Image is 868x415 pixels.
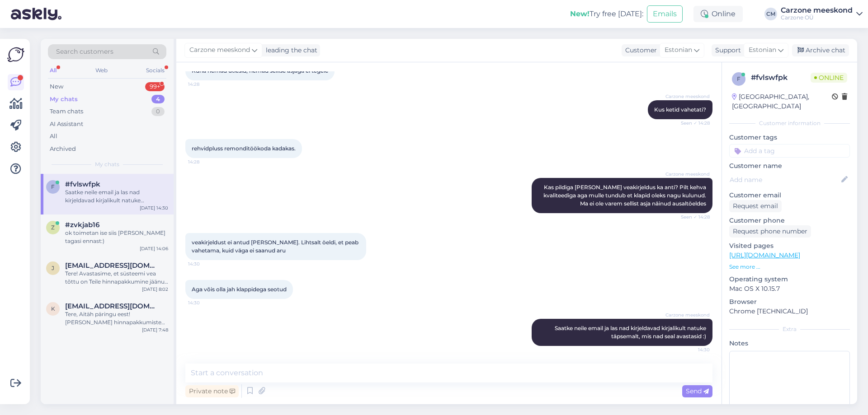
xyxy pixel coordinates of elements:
[729,307,850,316] p: Chrome [TECHNICAL_ID]
[52,265,54,271] span: j
[622,46,657,55] div: Customer
[729,284,850,294] p: Mac OS X 10.15.7
[665,93,710,100] span: Carzone meeskond
[712,46,741,55] div: Support
[693,6,743,22] div: Online
[192,286,287,293] span: Aga võis olla jah klappidega seotud
[676,346,710,353] span: 14:30
[188,261,222,267] span: 14:30
[729,191,850,200] p: Customer email
[188,159,222,165] span: 14:28
[95,160,119,168] span: My chats
[665,312,710,318] span: Carzone meeskond
[749,45,776,55] span: Estonian
[647,5,683,23] button: Emails
[729,297,850,307] p: Browser
[729,339,850,348] p: Notes
[188,299,222,306] span: 14:30
[729,325,850,333] div: Extra
[729,144,850,158] input: Add a tag
[50,82,63,91] div: New
[142,286,168,293] div: [DATE] 8:02
[65,261,159,270] span: jrk500a@gmail.com
[142,326,168,333] div: [DATE] 7:48
[65,302,159,310] span: Kannleon@gmail.com
[65,270,168,286] div: Tere! Avastasime, et süsteemi vea tõttu on Teile hinnapakkumine jäänud saatmata. Kas ootate veel ...
[781,14,853,21] div: Carzone OÜ
[764,8,777,20] div: CM
[140,245,168,252] div: [DATE] 14:06
[729,200,782,212] div: Request email
[151,107,165,116] div: 0
[65,310,168,326] div: Tere, Aitäh päringu eest! [PERSON_NAME] hinnapakkumiste koostamise nimekirja. Edastame Teile hinn...
[65,180,100,188] span: #fvlswfpk
[676,214,710,220] span: Seen ✓ 14:28
[50,145,76,154] div: Archived
[262,46,317,55] div: leading the chat
[729,263,850,271] p: See more ...
[188,81,222,88] span: 14:28
[51,183,55,190] span: f
[94,65,109,76] div: Web
[686,387,709,395] span: Send
[781,7,853,14] div: Carzone meeskond
[654,106,706,113] span: Kus ketid vahetati?
[665,171,710,177] span: Carzone meeskond
[145,82,165,91] div: 99+
[48,65,58,76] div: All
[729,161,850,171] p: Customer name
[51,224,55,231] span: z
[737,75,741,82] span: f
[50,107,83,116] div: Team chats
[192,239,360,254] span: veakirjeldust ei antud [PERSON_NAME]. Lihtsalt öeldi, et peab vahetama, kuid väga ei saanud aru
[792,44,849,56] div: Archive chat
[729,251,800,259] a: [URL][DOMAIN_NAME]
[781,7,863,21] a: Carzone meeskondCarzone OÜ
[189,45,250,55] span: Carzone meeskond
[151,95,165,104] div: 4
[50,132,57,141] div: All
[729,216,850,225] p: Customer phone
[7,46,24,63] img: Askly Logo
[144,65,166,76] div: Socials
[729,225,811,238] div: Request phone number
[729,275,850,284] p: Operating system
[665,45,692,55] span: Estonian
[729,241,850,251] p: Visited pages
[811,73,847,83] span: Online
[65,221,99,229] span: #zvkjab16
[751,72,811,83] div: # fvlswfpk
[729,133,850,142] p: Customer tags
[555,325,708,340] span: Saatke neile email ja las nad kirjeldavad kirjalikult natuke täpsemalt, mis nad seal avastasid :)
[185,385,239,397] div: Private note
[732,92,832,111] div: [GEOGRAPHIC_DATA], [GEOGRAPHIC_DATA]
[570,9,590,18] b: New!
[56,47,113,56] span: Search customers
[543,184,708,207] span: Kas pildiga [PERSON_NAME] veakirjeldus ka anti? Pilt kehva kvaliteediga aga mulle tundub et klapi...
[65,188,168,205] div: Saatke neile email ja las nad kirjeldavad kirjalikult natuke täpsemalt, mis nad seal avastasid :)
[140,205,168,211] div: [DATE] 14:30
[50,120,83,129] div: AI Assistant
[50,95,78,104] div: My chats
[192,145,296,152] span: rehvidpluss remonditöökoda kadakas.
[65,229,168,245] div: ok toimetan ise siis [PERSON_NAME] tagasi ennast:)
[570,9,643,19] div: Try free [DATE]:
[676,120,710,126] span: Seen ✓ 14:28
[730,175,840,185] input: Add name
[51,305,55,312] span: K
[729,119,850,127] div: Customer information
